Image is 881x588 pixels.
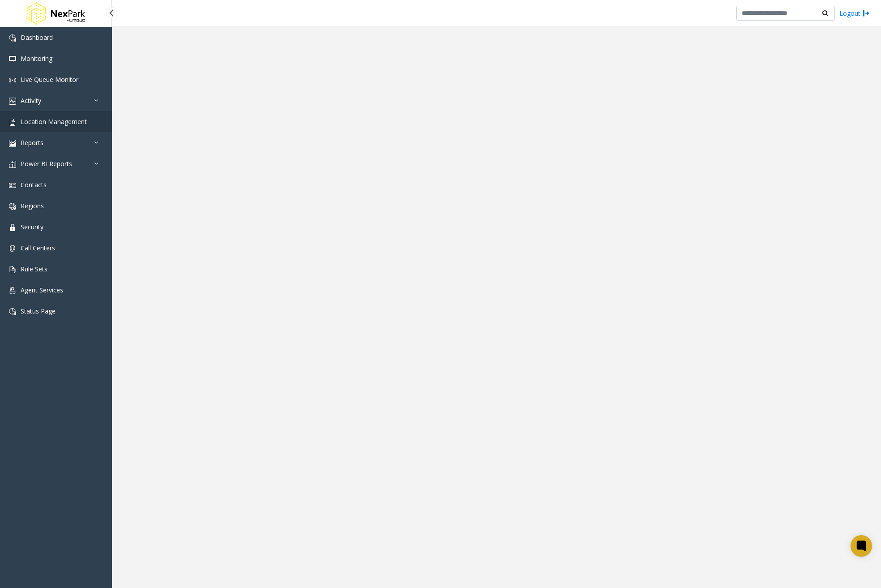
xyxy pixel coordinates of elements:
img: logout [863,9,870,18]
span: Regions [21,202,44,210]
img: 'icon' [9,34,16,42]
a: Logout [839,9,870,18]
img: 'icon' [9,224,16,231]
img: 'icon' [9,140,16,147]
span: Rule Sets [21,265,47,273]
span: Security [21,223,43,231]
img: 'icon' [9,308,16,315]
span: Status Page [21,307,56,315]
span: Activity [21,96,41,105]
img: 'icon' [9,119,16,126]
img: 'icon' [9,77,16,84]
img: 'icon' [9,203,16,210]
img: 'icon' [9,245,16,252]
span: Reports [21,138,43,147]
img: 'icon' [9,287,16,294]
span: Location Management [21,117,87,126]
span: Power BI Reports [21,159,72,168]
span: Call Centers [21,244,55,252]
img: 'icon' [9,266,16,273]
span: Contacts [21,180,47,189]
img: 'icon' [9,161,16,168]
span: Dashboard [21,33,53,42]
span: Agent Services [21,286,63,294]
img: 'icon' [9,56,16,63]
img: 'icon' [9,182,16,189]
img: 'icon' [9,98,16,105]
span: Monitoring [21,54,52,63]
span: Live Queue Monitor [21,75,78,84]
